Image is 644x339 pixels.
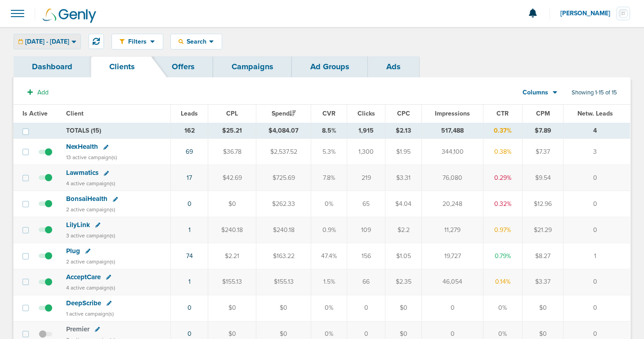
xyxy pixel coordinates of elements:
[66,110,84,117] span: Client
[186,148,193,156] a: 69
[368,56,419,77] a: Ads
[292,56,368,77] a: Ad Groups
[522,243,563,269] td: $8.27
[66,221,90,229] span: LilyLink
[13,56,91,77] a: Dashboard
[422,139,483,165] td: 344,100
[422,269,483,295] td: 46,054
[483,139,522,165] td: 0.38%
[385,165,422,191] td: $3.31
[22,86,54,99] button: Add
[422,243,483,269] td: 19,727
[422,123,483,139] td: 517,488
[66,325,89,333] span: Premier
[208,191,256,217] td: $0
[311,243,347,269] td: 47.4%
[422,295,483,321] td: 0
[563,295,630,321] td: 0
[311,139,347,165] td: 5.3%
[66,195,107,203] span: BonsaiHealth
[226,110,238,117] span: CPL
[208,269,256,295] td: $155.13
[522,295,563,321] td: $0
[188,330,192,338] a: 0
[256,269,311,295] td: $155.13
[483,165,522,191] td: 0.29%
[347,269,385,295] td: 66
[347,165,385,191] td: 219
[522,165,563,191] td: $9.54
[522,269,563,295] td: $3.37
[66,299,101,307] span: DeepScribe
[563,123,630,139] td: 4
[188,200,192,208] a: 0
[25,39,69,45] span: [DATE] - [DATE]
[208,123,256,139] td: $25.21
[385,139,422,165] td: $1.95
[311,217,347,243] td: 0.9%
[311,191,347,217] td: 0%
[91,56,153,77] a: Clients
[496,110,509,117] span: CTR
[523,88,548,97] span: Columns
[208,165,256,191] td: $42.69
[43,9,96,23] img: Genly
[66,311,114,317] small: 1 active campaign(s)
[385,123,422,139] td: $2.13
[483,217,522,243] td: 0.97%
[125,38,150,45] span: Filters
[483,243,522,269] td: 0.79%
[385,217,422,243] td: $2.2
[311,165,347,191] td: 7.8%
[66,143,98,151] span: NexHealth
[256,139,311,165] td: $2,537.52
[397,110,410,117] span: CPC
[66,273,101,281] span: AcceptCare
[347,139,385,165] td: 1,300
[311,123,347,139] td: 8.5%
[256,217,311,243] td: $240.18
[183,38,209,45] span: Search
[422,165,483,191] td: 76,080
[188,304,192,312] a: 0
[435,110,470,117] span: Impressions
[272,110,296,117] span: Spend
[563,165,630,191] td: 0
[66,285,115,291] small: 4 active campaign(s)
[213,56,292,77] a: Campaigns
[66,232,115,239] small: 3 active campaign(s)
[208,243,256,269] td: $2.21
[563,191,630,217] td: 0
[37,89,49,96] span: Add
[181,110,198,117] span: Leads
[22,110,48,117] span: Is Active
[422,217,483,243] td: 11,279
[66,154,117,161] small: 13 active campaign(s)
[560,10,617,17] span: [PERSON_NAME]
[483,269,522,295] td: 0.14%
[256,123,311,139] td: $4,084.07
[61,123,170,139] td: TOTALS (15)
[322,110,335,117] span: CVR
[563,269,630,295] td: 0
[522,191,563,217] td: $12.96
[347,191,385,217] td: 65
[66,259,115,265] small: 2 active campaign(s)
[522,217,563,243] td: $21.29
[347,217,385,243] td: 109
[347,243,385,269] td: 156
[256,191,311,217] td: $262.33
[256,243,311,269] td: $163.22
[358,110,375,117] span: Clicks
[536,110,550,117] span: CPM
[188,278,191,285] a: 1
[385,243,422,269] td: $1.05
[385,295,422,321] td: $0
[563,139,630,165] td: 3
[347,295,385,321] td: 0
[66,169,98,177] span: Lawmatics
[577,110,613,117] span: Netw. Leads
[256,295,311,321] td: $0
[563,243,630,269] td: 1
[422,191,483,217] td: 20,248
